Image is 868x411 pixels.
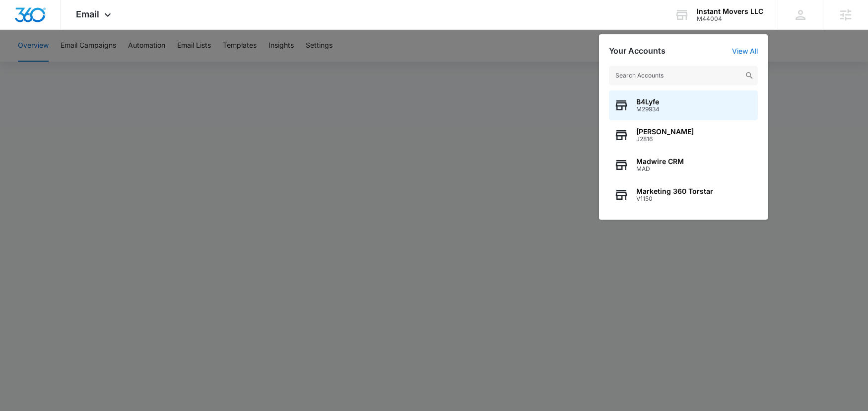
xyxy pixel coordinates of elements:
span: J2816 [636,136,694,143]
span: Madwire CRM [636,158,684,165]
input: Search Accounts [609,66,758,85]
span: Email [76,9,99,19]
h2: Your Accounts [609,46,666,56]
a: View All [732,47,758,55]
div: account name [697,7,763,15]
button: Marketing 360 TorstarV1150 [609,180,758,210]
button: Madwire CRMMAD [609,150,758,180]
button: B4LyfeM29934 [609,90,758,120]
span: MAD [636,165,684,172]
div: account id [697,15,763,22]
button: [PERSON_NAME]J2816 [609,120,758,150]
span: M29934 [636,106,660,113]
span: [PERSON_NAME] [636,128,694,136]
span: V1150 [636,195,713,202]
span: Marketing 360 Torstar [636,187,713,195]
span: B4Lyfe [636,98,660,106]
